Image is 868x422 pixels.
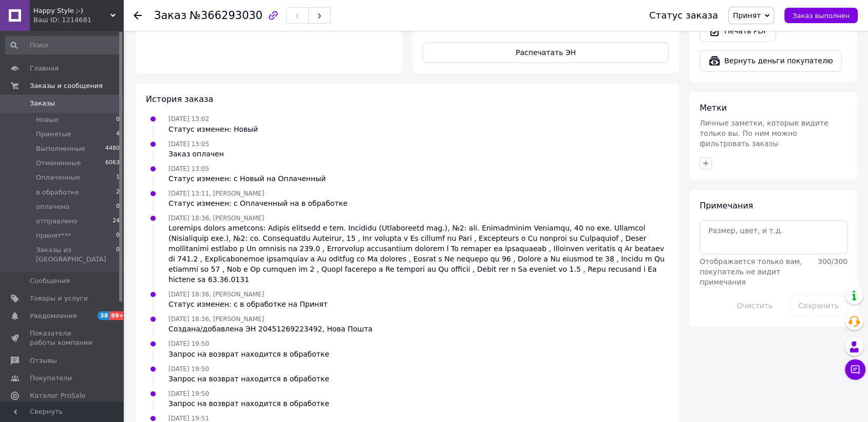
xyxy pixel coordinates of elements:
div: Вернуться назад [134,10,142,21]
span: 4 [116,130,120,139]
span: 38 [98,311,109,320]
span: Показатели работы компании [30,329,95,347]
span: [DATE] 19:50 [168,365,209,373]
span: 4480 [105,144,120,153]
div: Запрос на возврат находится в обработке [168,374,329,384]
span: Отмененные [36,159,81,168]
span: Отображается только вам, покупатель не видит примечания [700,257,802,286]
span: Выполненные [36,144,85,153]
span: 0 [116,245,120,264]
span: Покупатели [30,374,72,383]
div: Loremips dolors ametcons: Adipis elitsedd e tem. Incididu (Utlaboreetd mag.), №2: ali. Enimadmini... [168,223,669,285]
span: [DATE] 13:05 [168,165,209,172]
span: 24 [112,217,120,226]
span: История заказа [146,94,213,104]
div: Статус изменен: с в обработке на Принят [168,299,328,309]
span: Новые [36,115,59,125]
button: Чат с покупателем [845,359,865,380]
span: [DATE] 19:50 [168,340,209,347]
button: Распечатать ЭН [423,42,669,63]
span: Заказы [30,99,55,108]
div: Запрос на возврат находится в обработке [168,398,329,409]
span: 0 [116,115,120,125]
span: Оплаченные [36,173,80,182]
span: Уведомления [30,311,77,321]
button: Заказ выполнен [784,8,858,23]
div: Статус заказа [649,10,718,21]
span: Заказы и сообщения [30,81,103,91]
span: [DATE] 18:36, [PERSON_NAME] [168,291,264,298]
span: Метки [700,103,727,113]
span: [DATE] 19:50 [168,390,209,397]
span: в обработке [36,188,79,197]
span: Главная [30,64,59,73]
div: Статус изменен: с Оплаченный на в обработке [168,198,348,208]
span: [DATE] 19:51 [168,415,209,422]
div: Создана/добавлена ЭН 20451269223492, Нова Пошта [168,324,372,334]
span: Товары и услуги [30,294,88,303]
span: [DATE] 13:11, [PERSON_NAME] [168,190,264,197]
span: оплачено [36,202,69,212]
span: Happy Style ;-) [33,6,110,15]
input: Поиск [5,36,121,55]
span: Отзывы [30,356,57,365]
span: Личные заметки, которые видите только вы. По ним можно фильтровать заказы [700,119,828,148]
span: Принятые [36,130,71,139]
span: №366293030 [190,9,262,22]
div: Запрос на возврат находится в обработке [168,349,329,359]
span: 1 [116,173,120,182]
span: [DATE] 13:02 [168,115,209,122]
span: Заказы из [GEOGRAPHIC_DATA] [36,245,116,264]
div: Статус изменен: с Новый на Оплаченный [168,173,326,184]
span: 0 [116,231,120,240]
div: Заказ оплачен [168,149,224,159]
div: Ваш ID: 1214681 [33,15,123,25]
span: 300 / 300 [818,257,847,266]
span: Принят [733,11,761,20]
span: Примечания [700,201,753,210]
span: Сообщения [30,276,70,286]
span: Заказ выполнен [792,12,850,20]
div: Статус изменен: Новый [168,124,258,134]
span: 99+ [109,311,126,320]
span: Каталог ProSale [30,391,85,400]
span: 6063 [105,159,120,168]
span: отправлено [36,217,78,226]
span: 2 [116,188,120,197]
span: Заказ [154,9,186,22]
span: [DATE] 18:36, [PERSON_NAME] [168,215,264,222]
span: [DATE] 13:05 [168,140,209,148]
span: 0 [116,202,120,212]
button: Вернуть деньги покупателю [700,50,842,72]
span: [DATE] 18:36, [PERSON_NAME] [168,315,264,323]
